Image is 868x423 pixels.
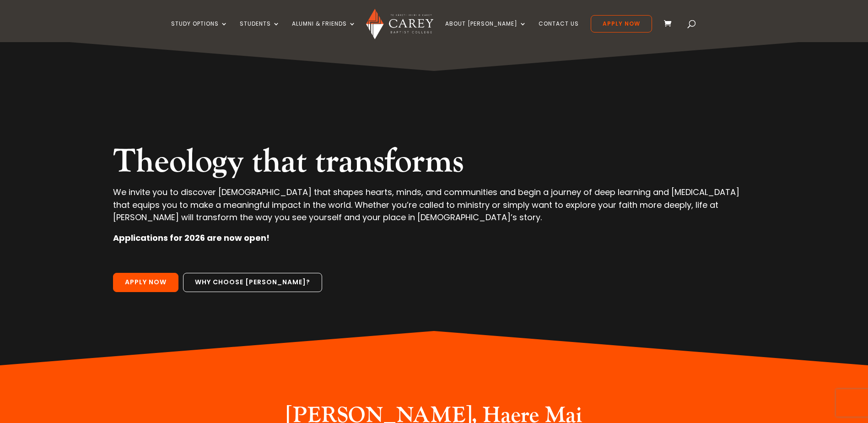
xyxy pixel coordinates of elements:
[292,21,356,42] a: Alumni & Friends
[113,186,755,232] p: We invite you to discover [DEMOGRAPHIC_DATA] that shapes hearts, minds, and communities and begin...
[445,21,527,42] a: About [PERSON_NAME]
[240,21,280,42] a: Students
[366,9,433,39] img: Carey Baptist College
[539,21,579,42] a: Contact Us
[113,142,755,186] h2: Theology that transforms
[113,273,178,292] a: Apply Now
[591,15,652,33] a: Apply Now
[113,232,270,244] strong: Applications for 2026 are now open!
[171,21,228,42] a: Study Options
